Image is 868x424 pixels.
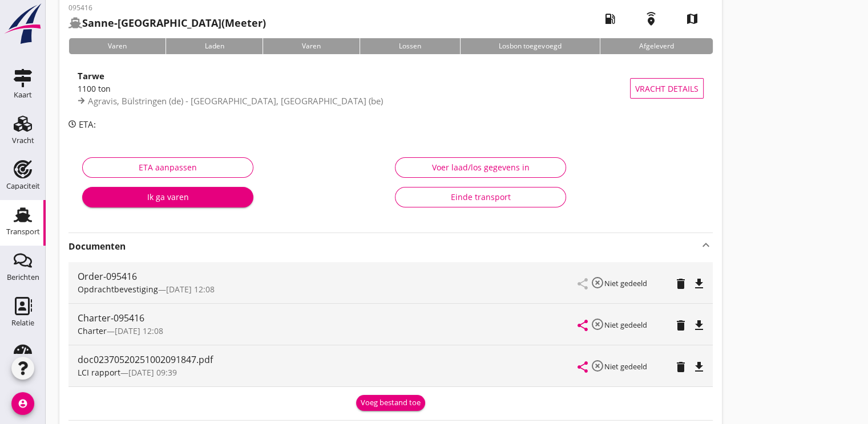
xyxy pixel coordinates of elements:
[68,3,266,13] p: 095416
[591,276,604,290] i: highlight_off
[630,78,704,99] button: Vracht details
[395,157,566,178] button: Voer laad/los gegevens in
[6,182,40,190] div: Capaciteit
[78,366,578,378] div: —
[604,361,647,372] small: Niet gedeeld
[78,325,107,336] span: Charter
[79,119,96,130] span: ETA:
[460,38,600,54] div: Losbon toegevoegd
[78,325,578,337] div: —
[91,191,244,203] div: Ik ga varen
[82,157,253,178] button: ETA aanpassen
[82,16,221,30] strong: Sanne-[GEOGRAPHIC_DATA]
[361,397,421,409] div: Voeg bestand toe
[600,38,713,54] div: Afgeleverd
[692,277,706,291] i: file_download
[78,353,578,366] div: doc02370520251002091847.pdf
[11,392,34,415] i: account_circle
[7,274,39,281] div: Berichten
[360,38,460,54] div: Lossen
[115,325,163,336] span: [DATE] 12:08
[405,161,556,173] div: Voer laad/los gegevens in
[14,91,32,99] div: Kaart
[165,38,263,54] div: Laden
[263,38,360,54] div: Varen
[591,317,604,331] i: highlight_off
[405,191,556,203] div: Einde transport
[78,367,120,378] span: LCI rapport
[82,187,253,207] button: Ik ga varen
[78,83,630,95] div: 1100 ton
[78,284,158,295] span: Opdrachtbevestiging
[594,3,626,35] i: local_gas_station
[128,367,177,378] span: [DATE] 09:39
[699,238,713,252] i: keyboard_arrow_up
[68,240,699,253] strong: Documenten
[356,395,425,411] button: Voeg bestand toe
[78,283,578,295] div: —
[78,311,578,325] div: Charter-095416
[88,95,383,107] span: Agravis, Bülstringen (de) - [GEOGRAPHIC_DATA], [GEOGRAPHIC_DATA] (be)
[78,70,104,81] strong: Tarwe
[92,161,244,173] div: ETA aanpassen
[676,3,708,35] i: map
[635,3,667,35] i: emergency_share
[68,38,165,54] div: Varen
[604,320,647,330] small: Niet gedeeld
[6,228,40,235] div: Transport
[674,277,688,291] i: delete
[674,319,688,332] i: delete
[166,284,215,295] span: [DATE] 12:08
[591,359,604,373] i: highlight_off
[68,63,713,113] a: Tarwe1100 tonAgravis, Bülstringen (de) - [GEOGRAPHIC_DATA], [GEOGRAPHIC_DATA] (be)Vracht details
[68,15,266,31] h2: (Meeter)
[604,278,647,288] small: Niet gedeeld
[395,187,566,207] button: Einde transport
[692,319,706,332] i: file_download
[576,360,590,374] i: share
[2,3,43,45] img: logo-small.a267ee39.svg
[692,360,706,374] i: file_download
[12,137,34,144] div: Vracht
[78,270,578,283] div: Order-095416
[674,360,688,374] i: delete
[635,83,699,95] span: Vracht details
[576,319,590,332] i: share
[11,319,34,327] div: Relatie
